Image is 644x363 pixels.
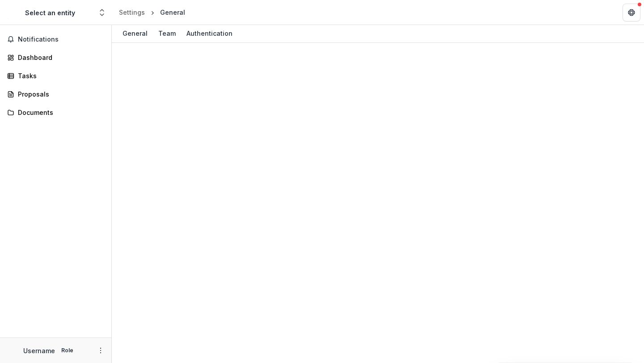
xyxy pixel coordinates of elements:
[18,89,101,99] div: Proposals
[115,6,148,19] a: Settings
[23,346,55,355] p: Username
[119,8,145,17] div: Settings
[96,4,108,21] button: Open entity switcher
[18,71,101,80] div: Tasks
[18,36,104,43] span: Notifications
[59,346,76,355] p: Role
[4,68,108,83] a: Tasks
[115,6,189,19] nav: breadcrumb
[160,8,185,17] div: General
[119,25,151,42] a: General
[183,27,236,40] div: Authentication
[119,27,151,40] div: General
[25,8,75,17] div: Select an entity
[4,50,108,65] a: Dashboard
[95,345,106,356] button: More
[155,25,179,42] a: Team
[155,27,179,40] div: Team
[18,108,101,117] div: Documents
[4,105,108,120] a: Documents
[183,25,236,42] a: Authentication
[18,53,101,62] div: Dashboard
[4,87,108,101] a: Proposals
[4,32,108,46] button: Notifications
[623,4,640,21] button: Get Help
